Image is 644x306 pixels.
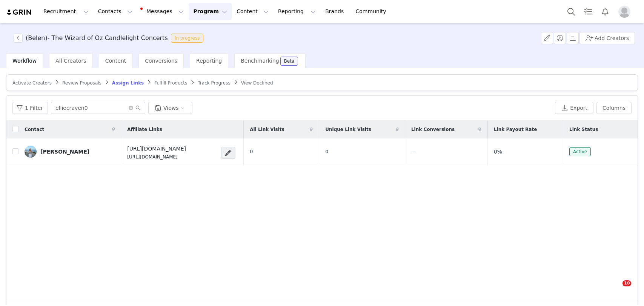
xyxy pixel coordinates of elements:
span: — [411,149,416,154]
img: placeholder-profile.jpg [618,6,630,18]
button: Content [232,3,273,20]
span: Review Proposals [62,80,101,86]
span: In progress [171,34,204,43]
span: Activate Creators [12,80,52,86]
button: Views [148,102,192,114]
a: Community [351,3,394,20]
button: Export [555,102,593,114]
span: Contact [25,126,44,133]
iframe: Intercom live chat [607,280,625,298]
a: Brands [321,3,350,20]
h3: (Belen)- The Wizard of Oz Candlelight Concerts [26,34,168,43]
span: All Creators [55,58,86,64]
i: icon: search [135,105,141,111]
p: [URL][DOMAIN_NAME] [127,154,186,160]
button: 1 Filter [12,102,48,114]
span: All Link Visits [250,126,284,133]
button: Profile [614,6,638,18]
h4: [URL][DOMAIN_NAME] [127,145,186,153]
input: Search... [51,102,145,114]
span: 10 [622,280,631,286]
span: Benchmarking [241,58,279,64]
button: Columns [596,102,632,114]
img: grin logo [6,9,32,16]
span: [object Object] [14,34,206,43]
button: Reporting [274,3,320,20]
span: Link Status [569,126,598,133]
span: Active [569,147,591,156]
span: Conversions [145,58,177,64]
span: 0 [325,149,328,154]
span: Track Progress [198,80,230,86]
button: Search [563,3,579,20]
span: Fulfill Products [154,80,187,86]
button: Program [189,3,232,20]
div: Beta [284,59,295,63]
img: 46e4f9ec-e1aa-4b57-9027-40a0e7fdc557.jpg [25,146,37,158]
span: View Declined [241,80,273,86]
span: 0 [250,149,253,154]
span: Link Conversions [411,126,455,133]
button: Messages [137,3,188,20]
span: Assign Links [112,80,144,86]
button: Contacts [94,3,137,20]
button: Recruitment [39,3,93,20]
i: icon: close-circle [129,106,133,110]
span: 0% [494,148,502,156]
div: [PERSON_NAME] [40,149,89,155]
a: Tasks [580,3,596,20]
span: Unique Link Visits [325,126,371,133]
span: Reporting [196,58,222,64]
span: Link Payout Rate [494,126,537,133]
span: Content [105,58,126,64]
a: [PERSON_NAME] [25,146,115,158]
span: Workflow [12,58,37,64]
button: Notifications [597,3,613,20]
button: Add Creators [579,32,635,44]
span: Affiliate Links [127,126,162,133]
